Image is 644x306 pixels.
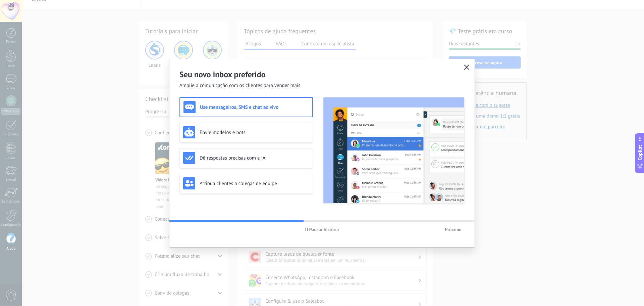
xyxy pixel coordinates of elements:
span: Copilot [637,145,643,160]
span: Próximo [445,227,462,232]
h3: Use mensageiros, SMS e chat ao vivo [200,104,309,111]
h3: Envie modelos e bots [200,129,309,136]
span: Amplie a comunicação com os clientes para vender mais [179,82,300,89]
h3: Atribua clientes a colegas de equipe [200,180,309,187]
h2: Seu novo inbox preferido [179,69,465,80]
span: Pausar história [309,227,339,232]
button: Próximo [442,224,465,234]
button: Pausar história [302,224,342,234]
h3: Dê respostas precisas com a IA [200,155,309,161]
